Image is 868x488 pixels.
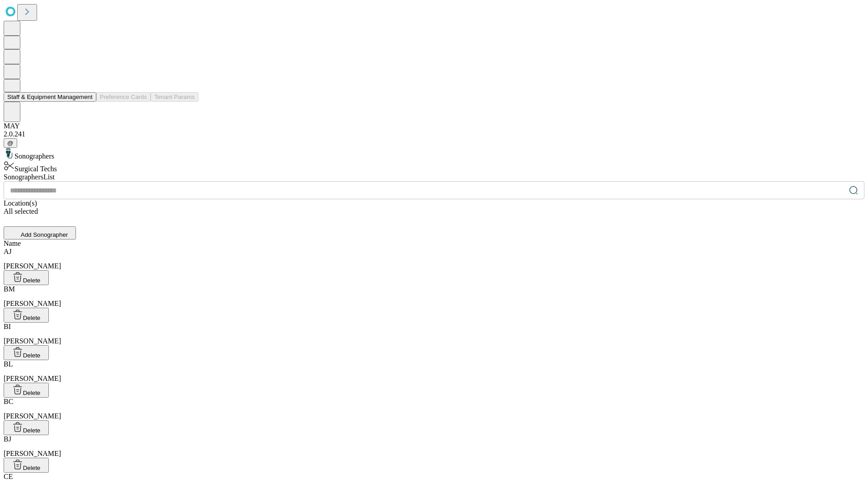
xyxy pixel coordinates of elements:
[4,398,13,405] span: BC
[23,314,41,321] span: Delete
[151,92,198,102] button: Tenant Params
[4,420,49,435] button: Delete
[4,458,49,473] button: Delete
[4,199,37,207] span: Location(s)
[4,270,49,285] button: Delete
[4,383,49,398] button: Delete
[23,427,41,434] span: Delete
[96,92,151,102] button: Preference Cards
[23,389,41,396] span: Delete
[4,323,11,330] span: BI
[23,277,41,284] span: Delete
[4,239,864,248] div: Name
[4,122,864,130] div: MAY
[4,360,13,368] span: BL
[4,360,864,383] div: [PERSON_NAME]
[4,345,49,360] button: Delete
[4,308,49,323] button: Delete
[4,473,13,480] span: CE
[4,435,864,458] div: [PERSON_NAME]
[4,285,864,308] div: [PERSON_NAME]
[4,138,17,148] button: @
[4,398,864,420] div: [PERSON_NAME]
[4,173,864,181] div: Sonographers List
[4,285,15,293] span: BM
[4,435,11,443] span: BJ
[4,248,12,255] span: AJ
[23,352,41,359] span: Delete
[4,226,76,239] button: Add Sonographer
[4,92,96,102] button: Staff & Equipment Management
[7,140,14,146] span: @
[4,130,864,138] div: 2.0.241
[4,248,864,270] div: [PERSON_NAME]
[23,465,41,471] span: Delete
[4,148,864,160] div: Sonographers
[4,160,864,173] div: Surgical Techs
[4,323,864,345] div: [PERSON_NAME]
[21,231,68,238] span: Add Sonographer
[4,207,864,216] div: All selected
